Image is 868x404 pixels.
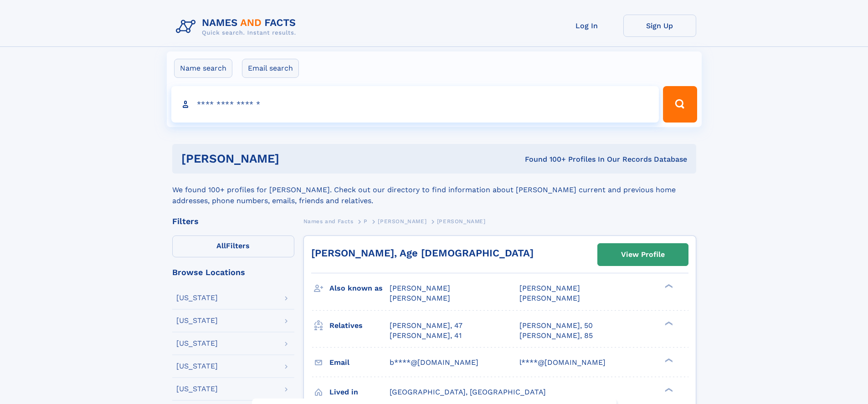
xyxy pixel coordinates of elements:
[174,59,232,78] label: Name search
[364,215,368,227] a: P
[663,387,673,393] div: ❯
[378,215,426,227] a: [PERSON_NAME]
[390,284,450,292] span: [PERSON_NAME]
[329,384,390,400] h3: Lived in
[550,15,623,37] a: Log In
[623,15,696,37] a: Sign Up
[216,241,226,250] span: All
[176,363,218,370] div: [US_STATE]
[329,355,390,370] h3: Email
[621,244,665,265] div: View Profile
[519,294,580,302] span: [PERSON_NAME]
[329,281,390,296] h3: Also known as
[390,321,462,331] a: [PERSON_NAME], 47
[303,215,354,227] a: Names and Facts
[172,217,294,225] div: Filters
[311,247,534,259] a: [PERSON_NAME], Age [DEMOGRAPHIC_DATA]
[663,283,673,289] div: ❯
[437,218,486,225] span: [PERSON_NAME]
[598,244,688,266] a: View Profile
[172,174,696,206] div: We found 100+ profiles for [PERSON_NAME]. Check out our directory to find information about [PERS...
[663,357,673,363] div: ❯
[329,318,390,333] h3: Relatives
[176,317,218,324] div: [US_STATE]
[176,340,218,347] div: [US_STATE]
[390,294,450,302] span: [PERSON_NAME]
[364,218,368,225] span: P
[172,268,294,276] div: Browse Locations
[663,320,673,326] div: ❯
[519,321,593,331] a: [PERSON_NAME], 50
[519,331,593,341] a: [PERSON_NAME], 85
[181,153,402,164] h1: [PERSON_NAME]
[172,15,303,39] img: Logo Names and Facts
[378,218,426,225] span: [PERSON_NAME]
[390,388,546,396] span: [GEOGRAPHIC_DATA], [GEOGRAPHIC_DATA]
[172,235,294,257] label: Filters
[663,86,697,123] button: Search Button
[176,294,218,302] div: [US_STATE]
[171,86,659,123] input: search input
[176,385,218,393] div: [US_STATE]
[242,59,299,78] label: Email search
[519,284,580,292] span: [PERSON_NAME]
[402,154,687,164] div: Found 100+ Profiles In Our Records Database
[390,331,462,341] a: [PERSON_NAME], 41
